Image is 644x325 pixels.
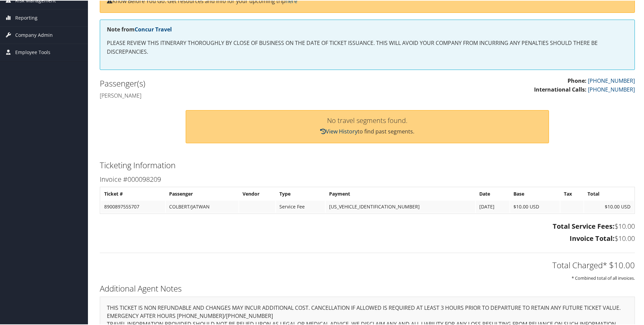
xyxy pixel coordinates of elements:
[326,187,475,199] th: Payment
[100,233,635,243] h3: $10.00
[510,187,560,199] th: Base
[100,77,362,89] h2: Passenger(s)
[100,159,635,170] h2: Ticketing Information
[15,43,50,60] span: Employee Tools
[100,259,635,270] h2: Total Charged* $10.00
[101,187,165,199] th: Ticket #
[100,174,635,183] h3: Invoice #000098209
[100,282,635,294] h2: Additional Agent Notes
[193,127,542,135] p: to find past segments.
[166,200,238,212] td: COLBERT/JATWAN
[101,200,165,212] td: 8900897555707
[570,233,615,242] strong: Invoice Total:
[588,85,635,93] a: [PHONE_NUMBER]
[276,187,325,199] th: Type
[320,127,358,134] a: View History
[476,187,510,199] th: Date
[276,200,325,212] td: Service Fee
[510,200,560,212] td: $10.00 USD
[553,221,615,230] strong: Total Service Fees:
[588,76,635,84] a: [PHONE_NUMBER]
[534,85,586,93] strong: International Calls:
[100,91,362,99] h4: [PERSON_NAME]
[107,38,628,55] p: PLEASE REVIEW THIS ITINERARY THOROUGHLY BY CLOSE OF BUSINESS ON THE DATE OF TICKET ISSUANCE. THIS...
[107,25,172,32] strong: Note from
[193,117,542,123] h3: No travel segments found.
[584,200,634,212] td: $10.00 USD
[15,26,53,43] span: Company Admin
[584,187,634,199] th: Total
[560,187,583,199] th: Tax
[326,200,475,212] td: [US_VEHICLE_IDENTIFICATION_NUMBER]
[572,274,635,280] small: * Combined total of all invoices.
[100,221,635,230] h3: $10.00
[15,9,38,26] span: Reporting
[476,200,510,212] td: [DATE]
[166,187,238,199] th: Passenger
[568,76,586,84] strong: Phone:
[239,187,275,199] th: Vendor
[135,25,172,32] a: Concur Travel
